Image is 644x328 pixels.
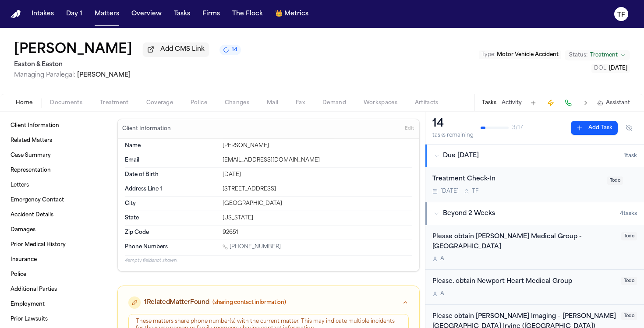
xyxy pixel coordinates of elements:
[479,50,561,59] button: Edit Type: Motor Vehicle Accident
[229,6,266,22] button: The Flock
[405,126,414,132] span: Edit
[402,122,417,136] button: Edit
[440,255,444,262] span: A
[440,188,459,195] span: [DATE]
[16,99,32,106] span: Home
[527,97,539,109] button: Add Task
[199,6,223,22] button: Firms
[225,99,249,106] span: Changes
[425,225,644,270] div: Open task: Please obtain Hoag Medical Group - Laguna Beach
[170,6,194,22] button: Tasks
[606,99,630,106] span: Assistant
[364,99,397,106] span: Workspaces
[223,229,412,236] div: 92651
[597,99,630,106] button: Assistant
[7,282,105,296] a: Additional Parties
[11,10,21,18] a: Home
[223,157,412,164] div: [EMAIL_ADDRESS][DOMAIN_NAME]
[472,188,478,195] span: T F
[14,60,241,70] h2: Easton & Easton
[432,132,474,139] div: tasks remaining
[322,99,346,106] span: Demand
[120,125,173,132] h3: Client Information
[443,152,479,160] span: Due [DATE]
[7,119,105,133] a: Client Information
[569,52,587,59] span: Status:
[125,229,217,236] dt: Zip Code
[443,209,495,218] span: Beyond 2 Weeks
[502,99,522,106] button: Activity
[100,99,129,106] span: Treatment
[482,99,496,106] button: Tasks
[146,99,173,106] span: Coverage
[63,6,86,22] button: Day 1
[125,186,217,193] dt: Address Line 1
[432,174,602,184] div: Treatment Check-In
[125,215,217,222] dt: State
[11,10,21,18] img: Finch Logo
[7,208,105,222] a: Accident Details
[28,6,57,22] button: Intakes
[7,238,105,252] a: Prior Medical History
[267,99,278,106] span: Mail
[415,99,439,106] span: Artifacts
[77,72,131,78] span: [PERSON_NAME]
[14,42,132,58] button: Edit matter name
[7,178,105,192] a: Letters
[425,202,644,225] button: Beyond 2 Weeks4tasks
[621,232,637,240] span: Todo
[212,299,286,306] span: (sharing contact information)
[432,232,616,252] div: Please obtain [PERSON_NAME] Medical Group - [GEOGRAPHIC_DATA]
[125,171,217,178] dt: Date of Birth
[50,99,82,106] span: Documents
[432,277,616,287] div: Please. obtain Newport Heart Medical Group
[609,66,627,71] span: [DATE]
[223,200,412,207] div: [GEOGRAPHIC_DATA]
[191,99,207,106] span: Police
[481,52,495,57] span: Type :
[497,52,559,57] span: Motor Vehicle Accident
[591,64,630,73] button: Edit DOL: 2025-05-10
[143,42,209,56] button: Add CMS Link
[620,210,637,217] span: 4 task s
[571,121,618,135] button: Add Task
[118,286,419,314] button: 1RelatedMatterFound(sharing contact information)
[14,72,75,78] span: Managing Paralegal:
[624,152,637,159] span: 1 task
[223,243,281,250] a: Call 1 (714) 545-4537
[223,171,412,178] div: [DATE]
[590,52,618,59] span: Treatment
[160,45,205,54] span: Add CMS Link
[272,6,312,22] a: crownMetrics
[440,290,444,297] span: A
[512,124,523,131] span: 3 / 17
[296,99,305,106] span: Fax
[232,46,237,53] span: 14
[425,145,644,167] button: Due [DATE]1task
[545,97,557,109] button: Create Immediate Task
[621,121,637,135] button: Hide completed tasks (⌘⇧H)
[223,215,412,222] div: [US_STATE]
[607,176,623,185] span: Todo
[125,257,412,264] p: 4 empty fields not shown.
[7,312,105,326] a: Prior Lawsuits
[7,163,105,177] a: Representation
[425,270,644,305] div: Open task: Please. obtain Newport Heart Medical Group
[125,200,217,207] dt: City
[425,167,644,202] div: Open task: Treatment Check-In
[7,193,105,207] a: Emergency Contact
[7,297,105,311] a: Employment
[144,298,209,307] span: 1 Related Matter Found
[223,186,412,193] div: [STREET_ADDRESS]
[621,277,637,285] span: Todo
[7,223,105,237] a: Damages
[7,268,105,282] a: Police
[128,6,165,22] button: Overview
[125,142,217,149] dt: Name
